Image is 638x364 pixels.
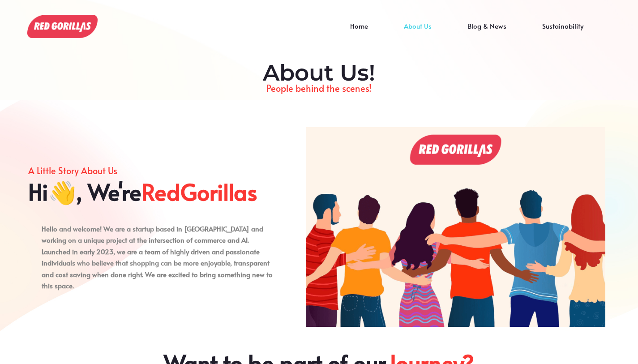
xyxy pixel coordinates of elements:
[42,270,273,291] strong: . We are excited to bring something new to this space.
[386,26,450,39] a: About Us
[33,81,606,96] p: People behind the scenes!
[33,60,606,86] h2: About Us!
[306,127,605,327] img: About Us!
[42,224,270,279] strong: Hello and welcome! We are a startup based in [GEOGRAPHIC_DATA] and working on a unique project at...
[524,26,601,39] a: Sustainability
[28,163,279,178] p: A Little Story About Us
[27,15,98,38] img: About Us!
[141,178,257,205] span: RedGorillas
[332,26,386,39] a: Home
[28,178,279,205] h2: Hi👋, We're
[450,26,524,39] a: Blog & News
